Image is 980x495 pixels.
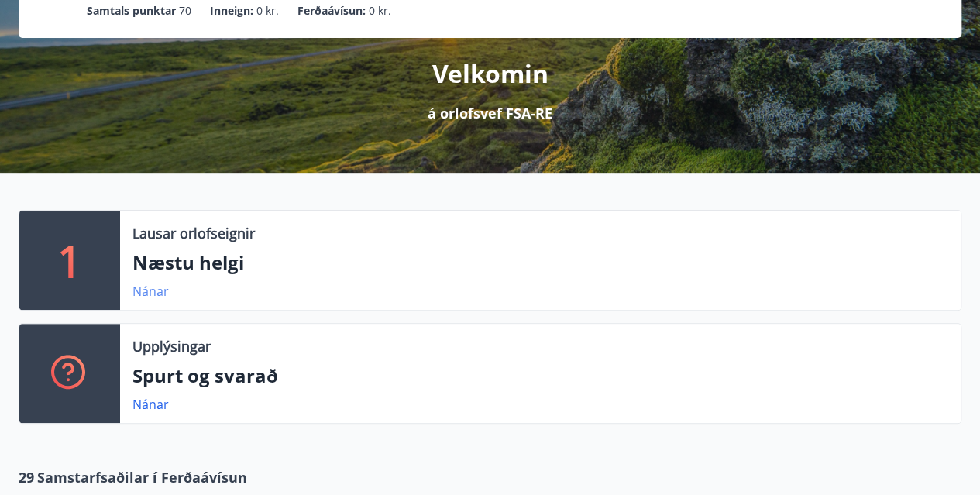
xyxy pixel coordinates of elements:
p: Lausar orlofseignir [132,223,255,243]
p: Spurt og svarað [132,363,948,389]
p: Velkomin [432,57,548,91]
p: Samtals punktar [87,2,176,19]
p: Næstu helgi [132,249,948,276]
span: 0 kr. [256,2,279,19]
span: Samstarfsaðilar í Ferðaávísun [37,467,247,487]
p: á orlofsvef FSA-RE [428,103,552,123]
span: 29 [19,467,34,487]
span: 0 kr. [369,2,391,19]
p: 1 [57,231,82,290]
a: Nánar [132,396,169,413]
p: Inneign : [210,2,253,19]
p: Ferðaávísun : [297,2,366,19]
span: 70 [179,2,191,19]
p: Upplýsingar [132,336,211,356]
a: Nánar [132,283,169,300]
